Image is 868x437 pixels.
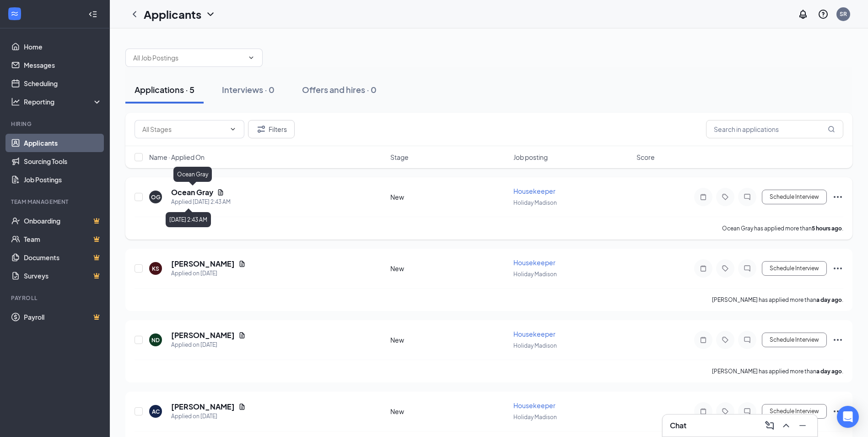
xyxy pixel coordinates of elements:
div: New [390,335,508,344]
svg: ChevronDown [248,54,255,61]
svg: ChevronDown [205,9,216,20]
span: Housekeeper [513,401,555,410]
a: Messages [24,56,102,74]
div: Hiring [11,120,100,128]
h5: [PERSON_NAME] [171,402,235,412]
svg: Collapse [88,10,97,19]
a: SurveysCrown [24,267,102,285]
h3: Chat [670,421,686,431]
button: Schedule Interview [762,190,827,204]
div: Applied on [DATE] [171,412,246,421]
span: Name · Applied On [149,153,205,162]
div: [DATE] 2:43 AM [166,212,211,227]
span: Holiday Madison [513,271,557,278]
svg: Minimize [797,420,808,431]
a: OnboardingCrown [24,212,102,230]
svg: ChevronDown [229,126,237,133]
svg: Ellipses [832,263,843,274]
span: Housekeeper [513,258,555,267]
svg: Note [698,265,709,272]
div: Payroll [11,294,100,302]
div: Reporting [24,97,102,106]
svg: Ellipses [832,334,843,345]
b: a day ago [816,368,842,375]
svg: Document [238,332,246,339]
a: Scheduling [24,74,102,93]
svg: MagnifyingGlass [828,126,835,133]
a: Sourcing Tools [24,152,102,170]
svg: Note [698,193,709,201]
span: Job posting [513,153,548,162]
span: Housekeeper [513,187,555,195]
div: Applied on [DATE] [171,340,246,350]
span: Score [636,153,655,162]
button: Schedule Interview [762,404,827,419]
div: New [390,407,508,416]
p: [PERSON_NAME] has applied more than . [712,296,843,304]
h1: Applicants [144,6,201,22]
svg: ChatInactive [742,193,753,201]
svg: WorkstreamLogo [10,9,19,18]
span: Stage [390,153,409,162]
a: TeamCrown [24,230,102,248]
input: All Stages [142,124,226,134]
svg: Tag [720,336,731,344]
div: Applied [DATE] 2:43 AM [171,197,231,207]
input: Search in applications [706,120,843,138]
svg: ComposeMessage [764,420,775,431]
a: DocumentsCrown [24,248,102,267]
div: Interviews · 0 [222,84,275,95]
svg: Analysis [11,97,20,106]
button: ComposeMessage [762,418,777,433]
svg: ChatInactive [742,408,753,415]
button: Schedule Interview [762,333,827,347]
svg: ChatInactive [742,265,753,272]
div: Ocean Gray [173,167,212,182]
svg: ChatInactive [742,336,753,344]
svg: ChevronUp [781,420,792,431]
p: [PERSON_NAME] has applied more than . [712,367,843,375]
div: Team Management [11,198,100,206]
button: Schedule Interview [762,261,827,276]
span: Holiday Madison [513,414,557,421]
svg: Filter [256,124,267,135]
div: Applications · 5 [135,84,194,95]
div: Open Intercom Messenger [837,406,859,428]
h5: [PERSON_NAME] [171,259,235,269]
div: KS [152,265,159,273]
b: 5 hours ago [812,225,842,232]
svg: Tag [720,265,731,272]
a: Home [24,38,102,56]
div: Applied on [DATE] [171,269,246,278]
a: Applicants [24,134,102,152]
input: All Job Postings [133,53,244,63]
button: ChevronUp [779,418,793,433]
span: Housekeeper [513,330,555,338]
svg: Ellipses [832,406,843,417]
div: Offers and hires · 0 [302,84,377,95]
div: New [390,192,508,202]
button: Filter Filters [248,120,295,138]
span: Holiday Madison [513,199,557,206]
p: Ocean Gray has applied more than . [722,224,843,232]
svg: Document [217,189,224,196]
svg: Tag [720,193,731,201]
svg: Document [238,260,246,268]
button: Minimize [795,418,810,433]
svg: Notifications [798,9,809,20]
div: New [390,264,508,273]
svg: QuestionInfo [818,9,829,20]
div: ND [151,336,160,344]
div: OG [151,193,161,201]
h5: Ocean Gray [171,187,213,197]
svg: ChevronLeft [129,9,140,20]
a: PayrollCrown [24,308,102,326]
b: a day ago [816,296,842,303]
svg: Note [698,408,709,415]
svg: Tag [720,408,731,415]
h5: [PERSON_NAME] [171,330,235,340]
div: AC [152,408,160,415]
a: Job Postings [24,170,102,189]
svg: Document [238,403,246,410]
